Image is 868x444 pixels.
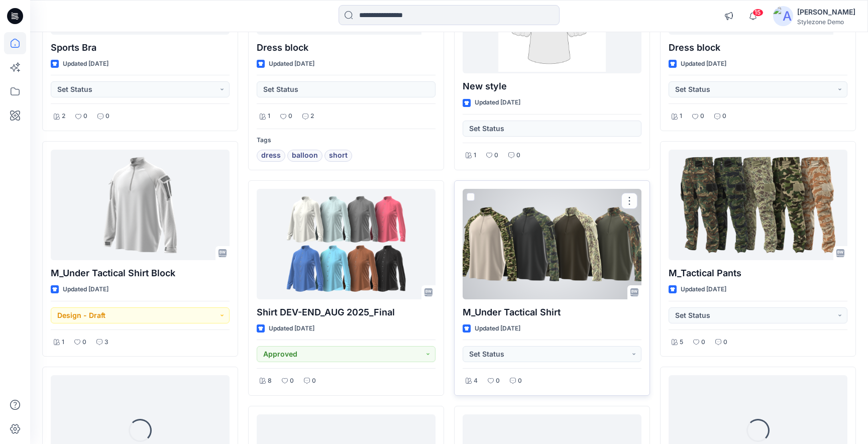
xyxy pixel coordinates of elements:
[680,337,683,348] p: 5
[310,111,314,122] p: 2
[463,189,641,299] a: M_Under Tactical Shirt
[312,376,316,386] p: 0
[496,376,500,386] p: 0
[669,266,847,280] p: M_Tactical Pants
[681,284,726,295] p: Updated [DATE]
[63,284,108,295] p: Updated [DATE]
[261,150,281,162] span: dress
[475,323,520,334] p: Updated [DATE]
[63,59,108,69] p: Updated [DATE]
[752,9,764,17] span: 15
[463,79,641,93] p: New style
[290,376,294,386] p: 0
[51,41,230,55] p: Sports Bra
[51,266,230,280] p: M_Under Tactical Shirt Block
[288,111,292,122] p: 0
[257,189,436,299] a: Shirt DEV-END_AUG 2025_Final
[257,41,436,55] p: Dress block
[268,111,270,122] p: 1
[474,150,476,161] p: 1
[62,337,64,348] p: 1
[680,111,682,122] p: 1
[51,150,230,260] a: M_Under Tactical Shirt Block
[268,376,272,386] p: 8
[292,150,318,162] span: balloon
[62,111,65,122] p: 2
[518,376,522,386] p: 0
[475,97,520,108] p: Updated [DATE]
[797,18,855,26] div: Stylezone Demo
[257,135,436,146] p: Tags
[701,337,705,348] p: 0
[669,150,847,260] a: M_Tactical Pants
[516,150,520,161] p: 0
[82,337,86,348] p: 0
[474,376,478,386] p: 4
[83,111,87,122] p: 0
[257,305,436,319] p: Shirt DEV-END_AUG 2025_Final
[463,305,641,319] p: M_Under Tactical Shirt
[722,111,726,122] p: 0
[105,111,110,122] p: 0
[669,41,847,55] p: Dress block
[723,337,727,348] p: 0
[797,6,855,18] div: [PERSON_NAME]
[104,337,108,348] p: 3
[773,6,793,26] img: avatar
[681,59,726,69] p: Updated [DATE]
[494,150,498,161] p: 0
[329,150,348,162] span: short
[269,323,314,334] p: Updated [DATE]
[700,111,704,122] p: 0
[269,59,314,69] p: Updated [DATE]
